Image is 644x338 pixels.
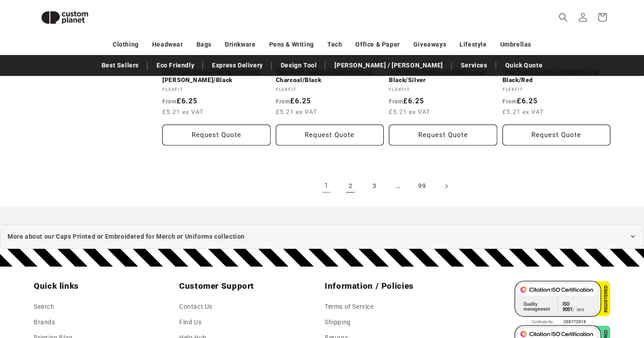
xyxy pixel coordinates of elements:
a: Brands [34,314,55,330]
a: Two Tone Classic Snapback Cap - [PERSON_NAME]/Black [162,68,271,84]
a: Two Tone Classic Snapback Cap - Black/Red [503,68,611,84]
a: Design Tool [276,58,322,73]
nav: Pagination [162,177,610,196]
a: Two Tone Classic Snapback Cap - Black/Silver [389,68,497,84]
a: Umbrellas [500,37,531,52]
a: Express Delivery [208,58,267,73]
iframe: Chat Widget [492,242,644,338]
a: Contact Us [179,301,212,314]
a: Best Sellers [97,58,143,73]
a: Bags [196,37,212,52]
a: Page 2 [341,177,360,196]
a: Terms of Service [325,301,374,314]
a: Services [456,58,492,73]
a: Next page [436,177,456,196]
: Request Quote [162,125,271,145]
a: Two Tone Classic Snapback Cap - Charcoal/Black [276,68,384,84]
a: Search [34,301,55,314]
a: Headwear [152,37,183,52]
h2: Quick links [34,281,174,291]
: Request Quote [276,125,384,145]
a: Office & Paper [355,37,400,52]
span: More about our Caps Printed or Embroidered for Merch or Uniforms collection [8,231,245,242]
a: Clothing [113,37,139,52]
a: Page 99 [412,177,432,196]
h2: Information / Policies [325,281,465,291]
a: Drinkware [225,37,255,52]
a: Page 3 [365,177,384,196]
: Request Quote [503,125,611,145]
a: Find Us [179,314,201,330]
span: … [389,177,408,196]
a: Giveaways [413,37,446,52]
h2: Customer Support [179,281,319,291]
summary: Search [554,8,573,27]
a: Quick Quote [501,58,547,73]
a: [PERSON_NAME] / [PERSON_NAME] [330,58,447,73]
a: Page 1 [317,177,336,196]
a: Tech [327,37,342,52]
: Request Quote [389,125,497,145]
a: Shipping [325,314,351,330]
a: Lifestyle [459,37,487,52]
img: Custom Planet [34,4,96,31]
a: Eco Friendly [152,58,199,73]
a: Pens & Writing [269,37,314,52]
